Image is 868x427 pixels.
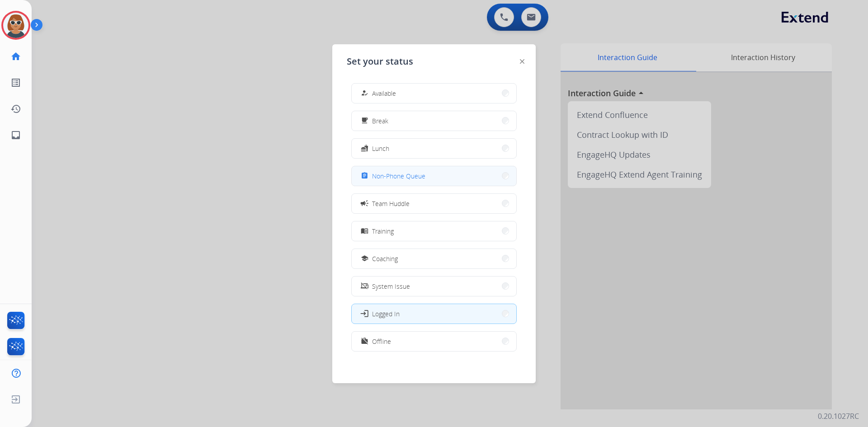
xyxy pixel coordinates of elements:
[360,309,369,318] mat-icon: login
[372,254,398,263] span: Coaching
[352,249,516,268] button: Coaching
[361,255,368,263] mat-icon: school
[372,144,389,153] span: Lunch
[818,411,859,422] p: 0.20.1027RC
[361,227,368,235] mat-icon: menu_book
[361,172,368,180] mat-icon: assignment
[10,130,21,141] mat-icon: inbox
[372,89,396,98] span: Available
[372,226,394,236] span: Training
[372,282,410,291] span: System Issue
[352,111,516,131] button: Break
[10,103,21,114] mat-icon: history
[352,277,516,296] button: System Issue
[360,199,369,208] mat-icon: campaign
[3,13,28,38] img: avatar
[347,55,413,68] span: Set your status
[361,89,368,97] mat-icon: how_to_reg
[352,304,516,324] button: Logged In
[361,282,368,290] mat-icon: phonelink_off
[352,221,516,241] button: Training
[10,51,21,62] mat-icon: home
[352,139,516,158] button: Lunch
[10,77,21,88] mat-icon: list_alt
[352,84,516,103] button: Available
[352,194,516,213] button: Team Huddle
[372,199,410,208] span: Team Huddle
[372,309,400,319] span: Logged In
[372,116,388,126] span: Break
[372,171,425,181] span: Non-Phone Queue
[361,117,368,125] mat-icon: free_breakfast
[361,338,368,345] mat-icon: work_off
[361,145,368,152] mat-icon: fastfood
[372,337,391,346] span: Offline
[352,166,516,186] button: Non-Phone Queue
[352,332,516,351] button: Offline
[520,59,524,64] img: close-button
